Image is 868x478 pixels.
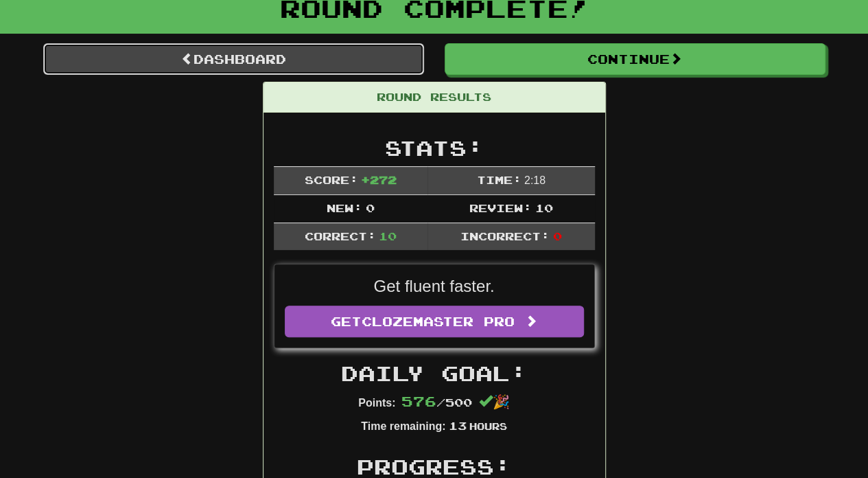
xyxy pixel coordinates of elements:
[401,396,472,409] span: / 500
[274,362,595,385] h2: Daily Goal:
[43,43,424,75] a: Dashboard
[358,397,395,409] strong: Points:
[379,229,397,242] span: 10
[401,393,436,409] span: 576
[476,173,521,186] span: Time:
[285,275,584,298] p: Get fluent faster.
[535,201,552,214] span: 10
[274,137,595,159] h2: Stats:
[285,306,584,337] a: GetClozemaster Pro
[361,173,397,186] span: + 272
[552,229,561,242] span: 0
[524,174,546,186] span: 2 : 18
[304,229,375,242] span: Correct:
[448,419,466,432] span: 13
[445,43,825,75] button: Continue
[460,229,550,242] span: Incorrect:
[263,82,605,113] div: Round Results
[469,201,532,214] span: Review:
[362,314,515,329] span: Clozemaster Pro
[479,394,510,409] span: 🎉
[327,201,362,214] span: New:
[469,420,507,432] small: Hours
[361,420,445,432] strong: Time remaining:
[304,173,357,186] span: Score:
[365,201,374,214] span: 0
[274,455,595,478] h2: Progress:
